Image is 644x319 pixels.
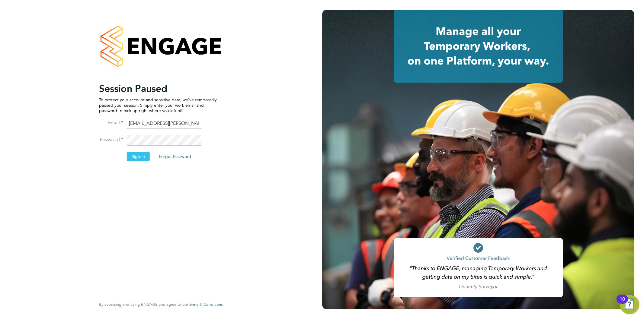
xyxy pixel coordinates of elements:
[127,118,201,129] input: Enter your work email...
[154,152,196,161] button: Forgot Password
[99,97,217,114] p: To protect your account and sensitive data, we've temporarily paused your session. Simply enter y...
[99,83,217,95] h2: Session Paused
[188,302,223,307] a: Terms & Conditions
[127,152,150,161] button: Sign In
[99,302,223,307] span: By accessing and using ENGAGE you agree to our
[620,299,625,307] div: 10
[99,137,123,143] label: Password
[620,295,639,314] button: Open Resource Center, 10 new notifications
[99,120,123,126] label: Email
